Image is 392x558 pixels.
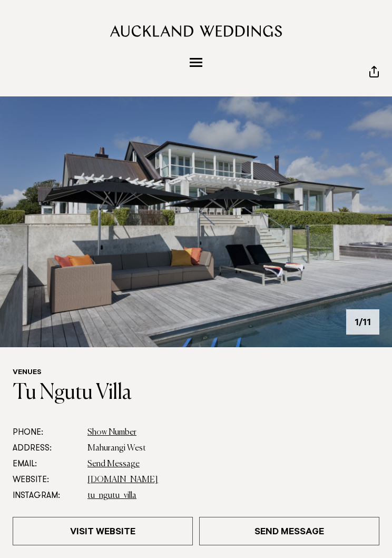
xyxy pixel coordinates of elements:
[13,517,193,545] a: Visit Website
[199,517,379,545] a: Send Message
[185,54,207,71] button: Menu
[13,425,79,440] dt: Phone:
[13,383,132,404] a: Tu Ngutu Villa
[13,440,79,456] dt: Address:
[13,472,79,488] dt: Website:
[13,369,42,377] a: Venues
[87,460,140,468] a: Send Message
[13,488,79,504] dt: Instagram:
[87,476,158,484] a: [DOMAIN_NAME]
[110,25,282,37] img: Auckland Weddings Logo
[13,456,79,472] dt: Email:
[87,492,136,500] a: tu_ngutu_villa
[87,440,379,456] dd: Mahurangi West
[87,428,136,437] a: Show Number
